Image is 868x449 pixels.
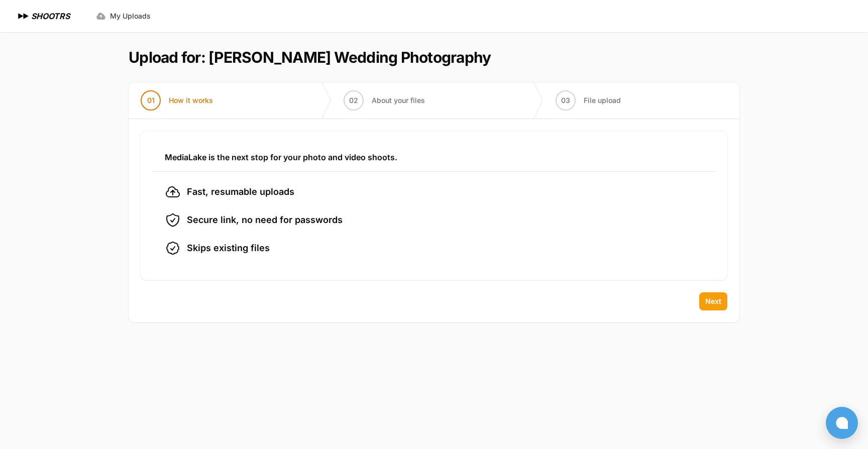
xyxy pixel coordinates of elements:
[561,95,570,105] span: 03
[826,407,858,439] button: Open chat window
[187,185,294,199] span: Fast, resumable uploads
[187,241,270,255] span: Skips existing files
[147,95,155,105] span: 01
[699,292,727,310] button: Next
[129,48,491,66] h1: Upload for: [PERSON_NAME] Wedding Photography
[584,95,621,105] span: File upload
[165,151,703,163] h3: MediaLake is the next stop for your photo and video shoots.
[372,95,425,105] span: About your files
[90,7,157,25] a: My Uploads
[169,95,213,105] span: How it works
[332,82,437,119] button: 02 About your files
[16,10,70,22] a: SHOOTRS SHOOTRS
[544,82,633,119] button: 03 File upload
[16,10,31,22] img: SHOOTRS
[705,296,721,306] span: Next
[31,10,70,22] h1: SHOOTRS
[187,213,343,227] span: Secure link, no need for passwords
[110,11,151,21] span: My Uploads
[349,95,358,105] span: 02
[129,82,225,119] button: 01 How it works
